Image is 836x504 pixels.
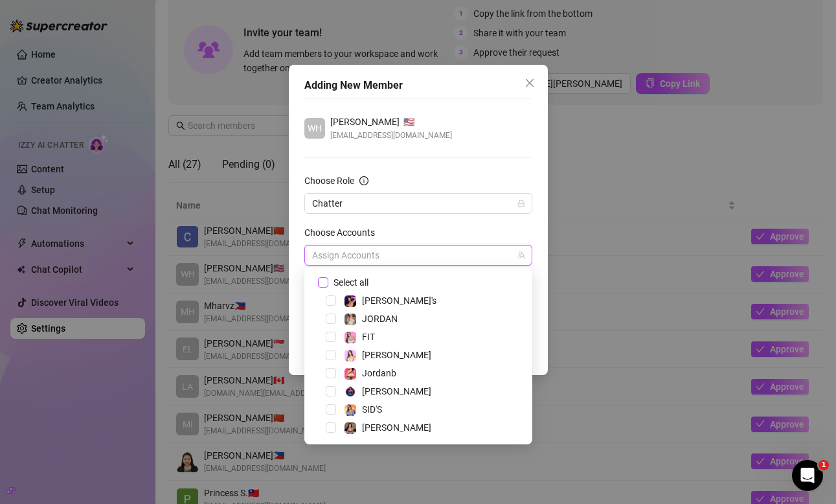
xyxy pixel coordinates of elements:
span: WH [308,121,322,135]
span: Select tree node [326,422,336,433]
span: SID'S [362,404,382,415]
span: info-circle [359,176,368,185]
span: 1 [819,460,829,470]
span: FIT [362,332,375,342]
iframe: Intercom live chat [792,460,823,491]
img: Sam's [345,295,356,307]
span: Select tree node [326,350,336,360]
span: Jordanb [362,368,396,378]
button: Close [519,73,540,93]
span: Select tree node [326,404,336,415]
span: lock [517,200,525,207]
img: Krystal [345,422,356,434]
span: [EMAIL_ADDRESS][DOMAIN_NAME] [330,129,452,142]
span: Select tree node [326,332,336,342]
img: Krystal [345,386,356,398]
span: Close [519,78,540,88]
label: Choose Accounts [304,225,383,240]
span: [PERSON_NAME] [330,115,400,129]
span: Select tree node [326,386,336,396]
span: Select tree node [326,295,336,306]
span: Select tree node [326,314,336,324]
span: [PERSON_NAME]'s [362,295,436,306]
span: team [517,251,525,259]
div: 🇺🇸 [330,115,452,129]
img: FIT [345,332,356,343]
span: [PERSON_NAME] [362,422,431,433]
img: SID'S [345,404,356,416]
img: Jordanb [345,368,356,380]
span: Select tree node [326,368,336,378]
img: SAM [345,350,356,361]
div: Adding New Member [304,78,532,93]
span: close [525,78,535,88]
span: [PERSON_NAME] [362,350,431,360]
span: Select all [328,275,374,290]
span: Chatter [312,194,525,213]
span: JORDAN [362,314,398,324]
img: JORDAN [345,314,356,325]
div: Choose Role [304,174,354,188]
span: [PERSON_NAME] [362,386,431,396]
